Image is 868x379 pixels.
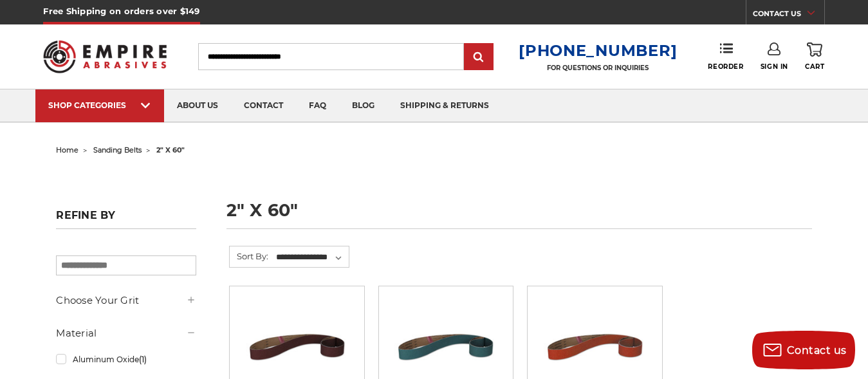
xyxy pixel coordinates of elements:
a: [PHONE_NUMBER] [519,41,677,60]
a: faq [296,89,339,122]
h5: Choose Your Grit [56,293,196,308]
label: Sort By: [230,246,268,266]
a: Cart [805,42,824,71]
h5: Refine by [56,209,196,229]
span: 2" x 60" [156,145,185,154]
a: contact [231,89,296,122]
div: SHOP CATEGORIES [48,100,151,110]
a: home [56,145,78,154]
a: Aluminum Oxide [56,348,196,371]
a: shipping & returns [387,89,502,122]
h5: Material [56,326,196,341]
input: Submit [466,44,492,70]
select: Sort By: [274,248,349,267]
h1: 2" x 60" [226,201,812,229]
span: Reorder [708,62,743,71]
button: Contact us [752,331,855,369]
a: about us [164,89,231,122]
a: Reorder [708,42,743,70]
span: (1) [139,355,147,364]
a: blog [339,89,387,122]
img: Empire Abrasives [43,32,167,80]
span: Cart [805,62,824,71]
span: Contact us [787,344,847,356]
a: sanding belts [93,145,142,154]
p: FOR QUESTIONS OR INQUIRIES [519,64,677,72]
a: CONTACT US [753,6,824,24]
span: Sign In [761,62,788,71]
